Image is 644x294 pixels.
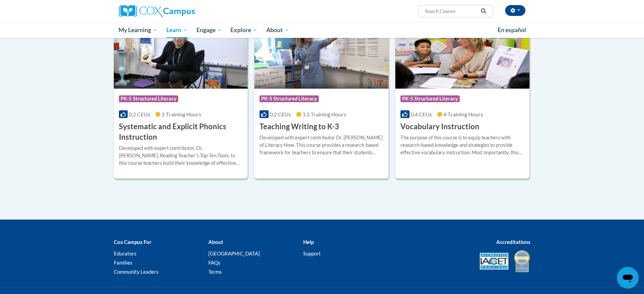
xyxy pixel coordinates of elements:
a: FAQs [208,259,221,266]
span: PK-5 Structured Literacy [119,95,178,102]
a: Course LogoPK-5 Structured Literacy0.4 CEUs4 Training Hours Vocabulary InstructionThe purpose of ... [395,20,529,179]
div: Developed with expert contributor, Dr. [PERSON_NAME], Reading Teacherʹs Top Ten Tools. In this co... [119,144,243,167]
div: Main menu [109,22,536,38]
a: Community Leaders [114,269,159,275]
img: IDA® Accredited [514,249,531,273]
span: 0.4 CEUs [411,111,432,117]
span: About [266,26,289,34]
a: Educators [114,250,137,256]
img: Accredited IACET® Provider [480,253,508,270]
img: Cox Campus [119,5,195,17]
b: Cox Campus For [114,239,151,245]
b: Accreditations [496,239,531,245]
span: PK-5 Structured Literacy [400,95,460,102]
b: About [208,239,223,245]
a: Families [114,259,132,266]
span: Learn [166,26,188,34]
a: Engage [192,22,226,38]
input: Search Courses [424,7,478,15]
span: 2 Training Hours [162,111,201,117]
span: Engage [196,26,222,34]
a: Support [303,250,321,256]
a: My Learning [115,22,162,38]
a: About [262,22,294,38]
button: Account Settings [505,5,525,16]
button: Search [478,7,489,15]
h3: Teaching Writing to K-3 [259,121,339,132]
a: Course LogoPK-5 Structured Literacy0.2 CEUs2 Training Hours Systematic and Explicit Phonics Instr... [114,20,248,179]
a: Course LogoPK-5 Structured Literacy0.2 CEUs1.5 Training Hours Teaching Writing to K-3Developed wi... [254,20,389,179]
img: Course Logo [254,20,389,89]
span: Explore [230,26,257,34]
img: Course Logo [395,20,529,89]
h3: Systematic and Explicit Phonics Instruction [119,121,243,142]
span: 1.5 Training Hours [303,111,346,117]
span: 0.2 CEUs [129,111,150,117]
div: Developed with expert contributor Dr. [PERSON_NAME] of Literacy How. This course provides a resea... [259,134,383,156]
span: 4 Training Hours [443,111,483,117]
a: [GEOGRAPHIC_DATA] [208,250,260,256]
a: Terms [208,269,222,275]
span: PK-5 Structured Literacy [259,95,319,102]
h3: Vocabulary Instruction [400,121,479,132]
a: Explore [226,22,262,38]
span: 0.2 CEUs [270,111,291,117]
div: The purpose of this course is to equip teachers with research-based knowledge and strategies to p... [400,134,524,156]
span: En español [498,26,526,33]
a: Learn [162,22,192,38]
a: Cox Campus [119,5,248,17]
span: My Learning [119,26,158,34]
a: En español [493,23,531,37]
img: Course Logo [114,20,248,89]
iframe: Button to launch messaging window [617,267,639,289]
b: Help [303,239,314,245]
